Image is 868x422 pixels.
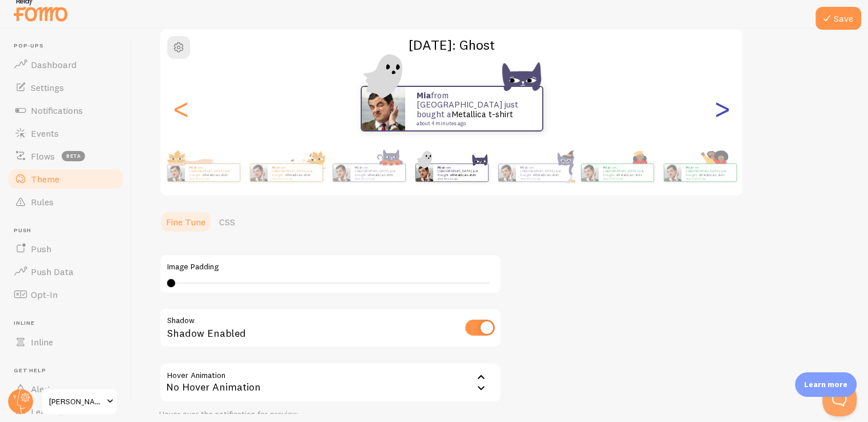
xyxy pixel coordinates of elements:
span: Opt-In [31,289,58,300]
img: Fomo [498,164,515,181]
strong: Mia [355,165,361,170]
img: Fomo [581,164,598,181]
span: Push [14,227,124,234]
strong: Mia [417,90,431,101]
small: about 4 minutes ago [355,177,399,180]
div: No Hover Animation [159,363,502,403]
iframe: Help Scout Beacon - Open [822,382,857,416]
img: Fomo [362,87,405,130]
div: Learn more [795,372,857,397]
a: Flows beta [7,145,124,168]
p: from [GEOGRAPHIC_DATA] just bought a [438,165,483,180]
a: Metallica t-shirt [203,173,228,177]
small: about 4 minutes ago [189,177,234,180]
a: CSS [212,210,242,233]
a: Metallica t-shirt [286,173,310,177]
span: Rules [31,196,54,208]
a: Metallica t-shirt [700,173,724,177]
span: Events [31,128,59,139]
a: Metallica t-shirt [451,173,476,177]
a: Settings [7,76,124,99]
p: from [GEOGRAPHIC_DATA] just bought a [355,165,401,180]
button: Save [815,7,861,30]
a: Theme [7,168,124,190]
span: Inline [31,336,53,348]
a: Metallica t-shirt [534,173,559,177]
img: Fomo [167,164,184,181]
p: Learn more [804,379,847,390]
span: Push [31,243,51,254]
a: Inline [7,331,124,353]
a: [PERSON_NAME] [41,388,118,415]
a: Notifications [7,99,124,122]
small: about 4 minutes ago [686,177,730,180]
a: Rules [7,190,124,213]
p: from [GEOGRAPHIC_DATA] just bought a [603,165,649,180]
small: about 4 minutes ago [603,177,648,180]
a: Metallica t-shirt [617,173,641,177]
span: Flows [31,150,55,162]
a: Metallica t-shirt [369,173,393,177]
strong: Mia [603,165,609,170]
span: beta [62,151,85,161]
img: Fomo [250,164,267,181]
span: Get Help [14,367,124,375]
p: from [GEOGRAPHIC_DATA] just bought a [417,91,531,126]
p: from [GEOGRAPHIC_DATA] just bought a [686,165,732,180]
span: Dashboard [31,59,76,70]
span: Push Data [31,266,74,277]
small: about 4 minutes ago [272,177,317,180]
div: Previous slide [174,67,188,150]
img: Fomo [664,164,681,181]
a: Dashboard [7,53,124,76]
span: Settings [31,82,64,93]
span: Theme [31,173,59,185]
div: Next slide [715,67,729,150]
a: Push Data [7,260,124,283]
small: about 4 minutes ago [520,177,565,180]
a: Events [7,122,124,145]
a: Metallica t-shirt [451,109,513,120]
p: from [GEOGRAPHIC_DATA] just bought a [520,165,566,180]
span: [PERSON_NAME] [49,395,103,408]
img: Fomo [415,164,433,181]
small: about 4 minutes ago [438,177,482,180]
strong: Mia [438,165,443,170]
strong: Mia [686,165,692,170]
div: Hover over the notification for preview [159,409,502,420]
div: Shadow Enabled [159,308,502,349]
span: Notifications [31,105,83,116]
h2: [DATE]: Ghost [160,36,742,54]
label: Image Padding [167,262,494,272]
span: Inline [14,320,124,327]
strong: Mia [520,165,526,170]
strong: Mia [272,165,278,170]
p: from [GEOGRAPHIC_DATA] just bought a [189,165,235,180]
span: Pop-ups [14,42,124,50]
a: Fine Tune [159,210,212,233]
a: Opt-In [7,283,124,306]
img: Fomo [333,164,350,181]
p: from [GEOGRAPHIC_DATA] just bought a [272,165,318,180]
a: Alerts [7,377,124,400]
span: Alerts [31,383,55,395]
a: Push [7,237,124,260]
small: about 4 minutes ago [417,121,527,126]
strong: Mia [189,165,195,170]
